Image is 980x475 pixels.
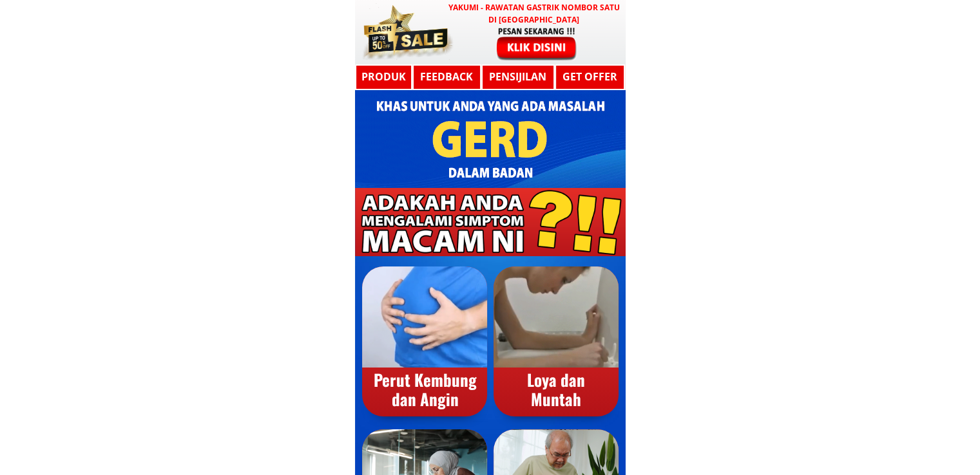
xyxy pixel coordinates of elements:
[446,1,622,26] h3: YAKUMI - Rawatan Gastrik Nombor Satu di [GEOGRAPHIC_DATA]
[413,69,480,86] h3: Feedback
[486,69,550,86] h3: Pensijilan
[558,69,622,86] h3: GET OFFER
[494,370,619,409] div: Loya dan Muntah
[363,370,488,409] div: Perut Kembung dan Angin
[355,69,412,86] h3: Produk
